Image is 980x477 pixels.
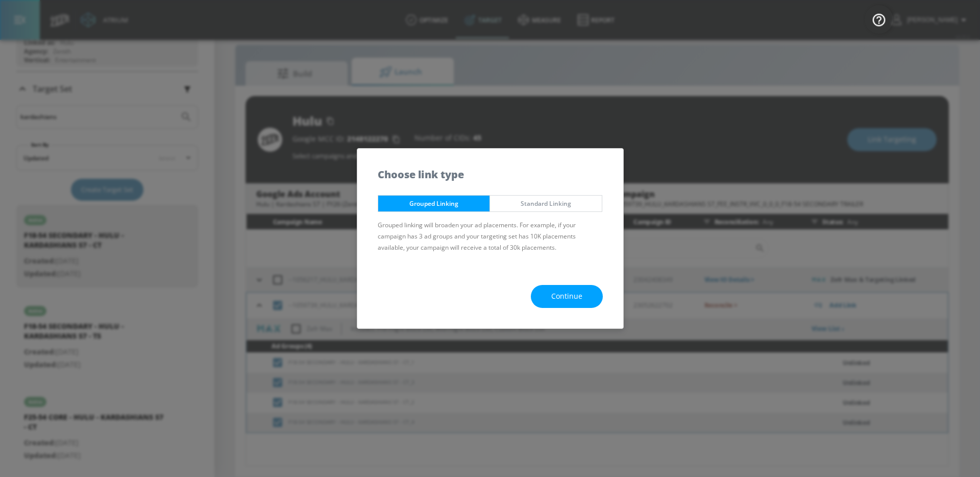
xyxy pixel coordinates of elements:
button: Continue [531,285,603,308]
span: Grouped Linking [386,198,482,209]
span: Continue [551,290,582,303]
button: Open Resource Center [865,5,893,34]
p: Grouped linking will broaden your ad placements. For example, if your campaign has 3 ad groups an... [378,220,603,253]
span: Standard Linking [498,198,594,209]
button: Standard Linking [489,195,602,212]
button: Grouped Linking [378,195,491,212]
h5: Choose link type [378,169,464,180]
